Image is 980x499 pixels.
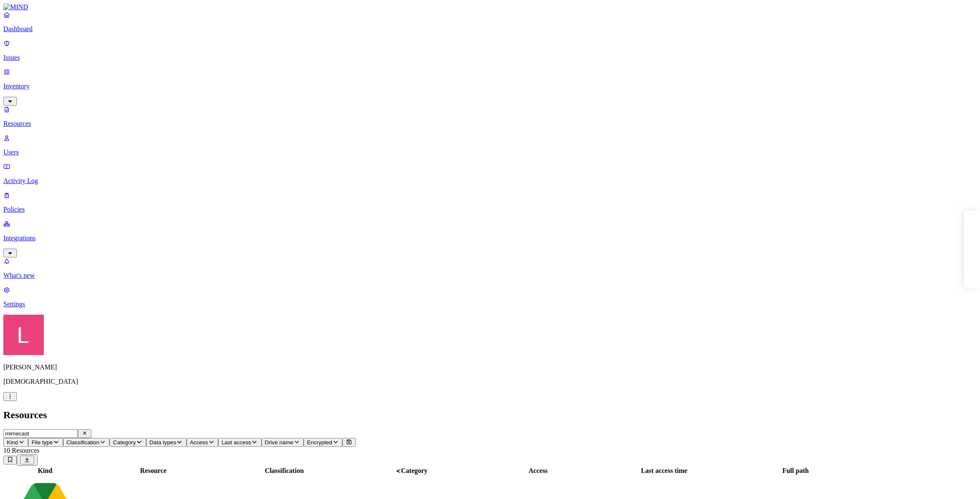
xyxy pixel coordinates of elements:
span: Category [113,439,136,446]
a: Dashboard [3,11,977,33]
p: Dashboard [3,25,977,33]
p: Resources [3,120,977,127]
span: Category [401,467,427,474]
p: Activity Log [3,177,977,185]
span: Drive name [265,439,294,446]
div: Kind [5,467,85,475]
a: Activity Log [3,163,977,185]
span: Access [190,439,208,446]
div: Classification [221,467,347,475]
p: [PERSON_NAME] [3,364,977,371]
p: Inventory [3,82,977,90]
a: Resources [3,106,977,127]
a: Inventory [3,68,977,104]
h2: Resources [3,409,977,421]
a: Integrations [3,220,977,256]
span: Encrypted [307,439,332,446]
p: Integrations [3,234,977,242]
a: MIND [3,3,977,11]
span: 10 Resources [3,447,40,454]
p: Policies [3,206,977,213]
p: Issues [3,54,977,61]
span: Data types [150,439,176,446]
div: Resource [87,467,219,475]
p: What's new [3,272,977,279]
div: Full path [728,467,863,475]
p: [DEMOGRAPHIC_DATA] [3,378,977,385]
p: Users [3,149,977,156]
span: Classification [67,439,100,446]
a: Settings [3,286,977,308]
p: Settings [3,300,977,308]
a: Issues [3,40,977,61]
span: Kind [7,439,18,446]
div: Last access time [602,467,726,475]
span: File type [32,439,53,446]
a: Users [3,134,977,156]
div: Access [476,467,601,475]
img: Landen Brown [3,315,44,355]
span: Last access [222,439,251,446]
a: What's new [3,257,977,279]
img: MIND [3,3,28,11]
input: Search [3,429,78,438]
a: Policies [3,191,977,213]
